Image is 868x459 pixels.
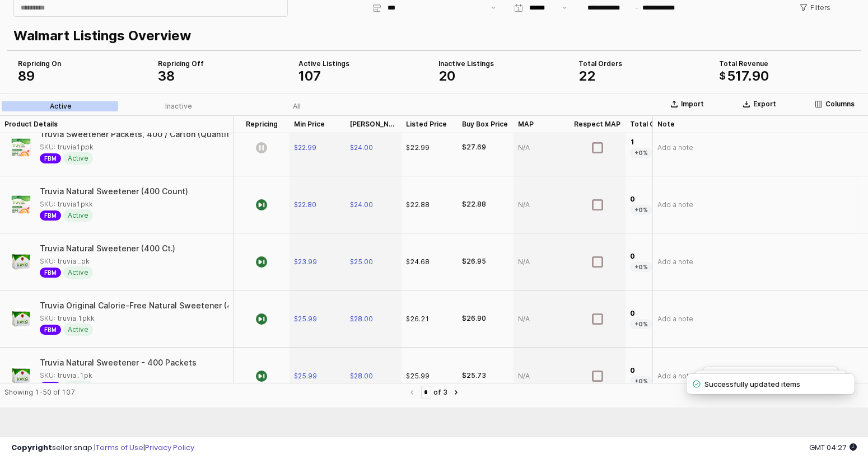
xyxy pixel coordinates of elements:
[120,107,238,117] label: Inactive
[294,149,316,158] span: $22.99
[40,250,175,258] div: Truvia Natural Sweetener (400 Ct.)
[406,148,430,158] div: $22.99
[294,377,317,386] span: $25.99
[462,263,486,272] div: $26.95
[630,382,652,392] div: +0%
[11,143,31,163] img: Truvia Sweetener Packets, 400 / Carton (Quantity)
[806,101,864,119] button: Columns
[578,65,710,74] div: Total Orders
[657,263,693,272] span: Add a note
[630,371,652,381] span: 0
[298,75,321,88] span: 107
[294,263,317,272] span: $23.99
[487,5,500,22] button: Show suggestions
[704,384,800,395] h4: Successfully updated items
[752,73,769,90] span: 90
[630,200,652,221] div: Previous Period: 0 (+0%)
[298,73,321,90] span: 107
[18,73,35,90] span: 89
[406,205,430,216] div: $22.88
[462,148,486,158] div: $27.69
[809,442,857,453] span: 2025-08-15 04:27 GMT
[40,307,257,315] div: Truvia Original Calorie-Free Natural Sweetener (400 ct.)
[40,205,93,215] div: truvia1pkk
[40,216,61,226] span: FBM
[63,158,93,170] span: Active
[630,143,652,163] div: Previous Period: 0 (+0%)
[11,315,31,334] img: Truvia Original Calorie-Free Natural Sweetener (400 ct.)
[350,320,373,329] span: $28.00
[18,65,149,74] div: Repricing On
[795,4,836,22] button: Filters
[438,73,455,90] span: 20
[158,65,289,74] div: Repricing Off
[294,125,325,134] span: Min Price
[63,215,93,227] span: Active
[40,262,55,272] span: SKU:
[406,320,430,330] div: $26.21
[293,108,301,116] div: All
[406,377,430,387] div: $25.99
[433,392,447,404] label: of 3
[145,442,194,453] a: Privacy Policy
[574,125,620,134] span: Respect MAP
[630,200,652,210] span: 0
[40,319,55,329] span: SKU:
[40,376,92,386] div: truvia..1pk
[294,320,317,329] span: $25.99
[630,314,652,324] span: 0
[13,31,850,51] p: Walmart Listings Overview
[40,148,94,158] div: truvia1ppk
[719,75,769,88] span: $517.90
[63,386,93,399] span: Active
[40,205,55,215] span: SKU:
[406,125,447,134] span: Listed Price
[462,377,486,386] div: $25.73
[4,125,58,134] span: Product Details
[2,107,120,117] label: Active
[40,364,197,372] div: Truvia Natural Sweetener - 400 Packets
[630,143,652,153] span: 1
[18,75,35,88] span: 89
[40,193,188,201] div: Truvia Natural Sweetener (400 Count)
[11,372,31,391] img: Truvia Natural Sweetener - 400 Packets
[719,77,726,87] span: $
[50,108,72,116] div: Active
[11,443,194,453] div: seller snap | |
[40,159,61,169] span: FBM
[350,377,373,386] span: $28.00
[630,257,652,267] span: 0
[40,273,61,283] span: FBM
[630,153,652,163] div: +0%
[657,149,693,158] span: Add a note
[40,148,55,158] span: SKU:
[630,210,652,221] div: +0%
[578,73,595,90] span: 22
[462,125,508,134] span: Buy Box Price
[578,75,595,88] span: 22
[630,325,652,335] div: +0%
[657,377,693,386] span: Add a note
[630,268,652,278] div: +0%
[294,206,316,215] span: $22.80
[657,125,675,134] span: Note
[630,314,652,335] div: Previous Period: 0 (+0%)
[40,376,55,386] span: SKU:
[40,262,90,272] div: truvia._pk
[40,319,95,329] div: truvia.1pkk
[438,75,455,88] span: 20
[11,442,52,453] strong: Copyright
[350,263,373,272] span: $25.00
[748,73,752,90] span: .
[406,263,430,273] div: $24.68
[63,329,93,341] span: Active
[518,125,534,134] span: MAP
[350,125,397,134] span: [PERSON_NAME]
[727,73,748,90] span: 517
[673,366,868,413] div: Notifications (F8)
[165,108,192,116] div: Inactive
[657,320,693,329] span: Add a note
[656,101,719,119] button: Import
[158,73,175,90] span: 38
[630,371,652,392] div: Previous Period: 0 (+0%)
